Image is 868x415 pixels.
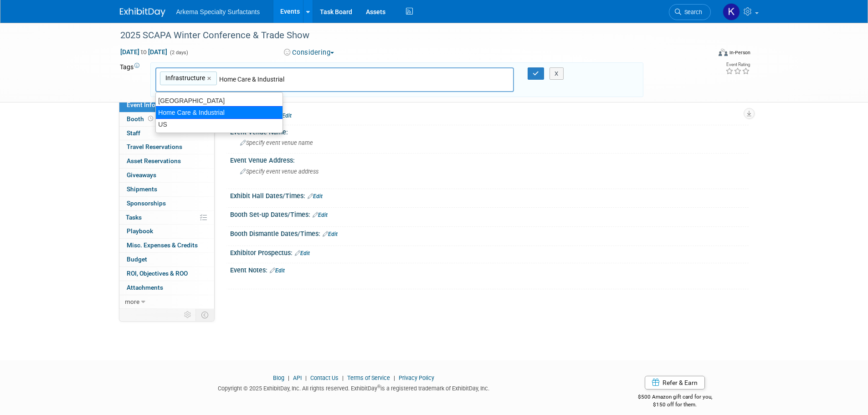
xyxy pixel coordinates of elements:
[230,189,749,201] div: Exhibit Hall Dates/Times:
[127,185,157,193] span: Shipments
[240,168,318,175] span: Specify event venue address
[323,231,338,237] a: Edit
[230,108,749,120] div: Event Website:
[156,118,282,130] div: US
[669,4,711,20] a: Search
[657,47,751,61] div: Event Format
[119,127,214,140] a: Staff
[347,374,390,381] a: Terms of Service
[164,73,205,82] span: Infrastructure
[230,246,749,258] div: Exhibitor Prospectus:
[156,95,282,107] div: [GEOGRAPHIC_DATA]
[120,48,168,56] span: [DATE] [DATE]
[293,374,302,381] a: API
[119,295,214,309] a: more
[281,48,338,57] button: Considering
[303,374,309,381] span: |
[729,49,750,56] div: In-Person
[119,169,214,182] a: Giveaways
[127,200,166,207] span: Sponsorships
[725,62,750,67] div: Event Rating
[313,212,328,218] a: Edit
[230,125,749,137] div: Event Venue Name:
[127,284,163,291] span: Attachments
[230,227,749,239] div: Booth Dismantle Dates/Times:
[645,376,705,389] a: Refer & Earn
[125,298,139,305] span: more
[270,267,285,274] a: Edit
[127,256,147,263] span: Budget
[119,225,214,238] a: Playbook
[127,101,178,108] span: Event Information
[240,139,313,146] span: Specify event venue name
[550,67,564,80] button: X
[155,106,283,119] div: Home Care & Industrial
[127,143,182,150] span: Travel Reservations
[119,197,214,210] a: Sponsorships
[310,374,339,381] a: Contact Us
[119,211,214,225] a: Tasks
[207,73,213,84] a: ×
[295,250,310,256] a: Edit
[169,50,188,56] span: (2 days)
[681,9,702,15] span: Search
[119,253,214,266] a: Budget
[119,113,214,126] a: Booth
[119,281,214,295] a: Attachments
[230,154,749,165] div: Event Venue Address:
[277,113,292,119] a: Edit
[230,208,749,220] div: Booth Set-up Dates/Times:
[723,3,740,20] img: Kayla Parker
[308,193,323,200] a: Edit
[195,309,214,321] td: Toggle Event Tabs
[127,129,140,137] span: Staff
[120,8,165,17] img: ExhibitDay
[119,140,214,154] a: Travel Reservations
[127,241,198,249] span: Misc. Expenses & Credits
[119,267,214,281] a: ROI, Objectives & ROO
[119,239,214,252] a: Misc. Expenses & Credits
[719,49,728,56] img: Format-Inperson.png
[119,98,214,112] a: Event Information
[119,183,214,196] a: Shipments
[120,62,142,97] td: Tags
[176,8,260,15] span: Arkema Specialty Surfactants
[391,374,397,381] span: |
[286,374,292,381] span: |
[126,214,142,221] span: Tasks
[146,115,155,122] span: Booth not reserved yet
[119,154,214,168] a: Asset Reservations
[127,171,156,179] span: Giveaways
[601,387,749,408] div: $500 Amazon gift card for you,
[230,263,749,275] div: Event Notes:
[601,401,749,409] div: $150 off for them.
[377,384,380,389] sup: ®
[127,227,153,235] span: Playbook
[180,309,196,321] td: Personalize Event Tab Strip
[273,374,284,381] a: Blog
[120,382,588,393] div: Copyright © 2025 ExhibitDay, Inc. All rights reserved. ExhibitDay is a registered trademark of Ex...
[399,374,434,381] a: Privacy Policy
[127,157,181,164] span: Asset Reservations
[127,115,155,123] span: Booth
[117,27,697,44] div: 2025 SCAPA Winter Conference & Trade Show
[127,270,188,277] span: ROI, Objectives & ROO
[139,48,148,56] span: to
[340,374,346,381] span: |
[219,75,347,84] input: Type tag and hit enter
